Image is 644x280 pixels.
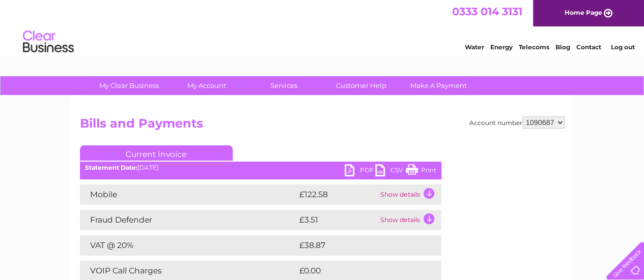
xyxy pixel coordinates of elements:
[82,6,563,49] div: Clear Business is a trading name of Verastar Limited (registered in [GEOGRAPHIC_DATA] No. 3667643...
[465,43,484,51] a: Water
[555,43,570,51] a: Blog
[576,43,601,51] a: Contact
[80,184,297,205] td: Mobile
[519,43,549,51] a: Telecoms
[87,76,171,95] a: My Clear Business
[378,184,441,205] td: Show details
[297,235,421,256] td: £38.87
[164,76,248,95] a: My Account
[80,210,297,230] td: Fraud Defender
[397,76,481,95] a: Make A Payment
[297,184,378,205] td: £122.58
[85,164,137,171] b: Statement Date:
[375,164,406,179] a: CSV
[378,210,441,230] td: Show details
[297,210,378,230] td: £3.51
[80,116,565,136] h2: Bills and Payments
[80,235,297,256] td: VAT @ 20%
[406,164,436,179] a: Print
[242,76,326,95] a: Services
[469,116,565,129] div: Account number
[80,145,233,161] a: Current Invoice
[80,164,441,171] div: [DATE]
[452,5,522,18] a: 0333 014 3131
[22,26,74,57] img: logo.png
[610,43,634,51] a: Log out
[345,164,375,179] a: PDF
[319,76,403,95] a: Customer Help
[490,43,513,51] a: Energy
